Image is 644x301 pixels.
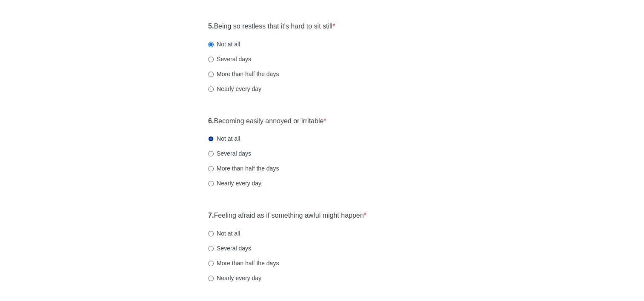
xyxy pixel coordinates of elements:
[208,229,240,238] label: Not at all
[208,179,261,187] label: Nearly every day
[208,181,214,186] input: Nearly every day
[208,149,251,158] label: Several days
[208,70,279,78] label: More than half the days
[208,231,214,236] input: Not at all
[208,151,214,156] input: Several days
[208,274,261,282] label: Nearly every day
[208,246,214,251] input: Several days
[208,57,214,62] input: Several days
[208,166,214,171] input: More than half the days
[208,85,261,93] label: Nearly every day
[208,40,240,48] label: Not at all
[208,244,251,253] label: Several days
[208,86,214,92] input: Nearly every day
[208,275,214,281] input: Nearly every day
[208,212,214,219] strong: 7.
[208,261,214,266] input: More than half the days
[208,259,279,267] label: More than half the days
[208,117,214,125] strong: 6.
[208,22,335,31] label: Being so restless that it's hard to sit still
[208,116,326,126] label: Becoming easily annoyed or irritable
[208,211,366,221] label: Feeling afraid as if something awful might happen
[208,71,214,77] input: More than half the days
[208,164,279,173] label: More than half the days
[208,136,214,142] input: Not at all
[208,55,251,63] label: Several days
[208,134,240,143] label: Not at all
[208,23,214,30] strong: 5.
[208,42,214,47] input: Not at all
